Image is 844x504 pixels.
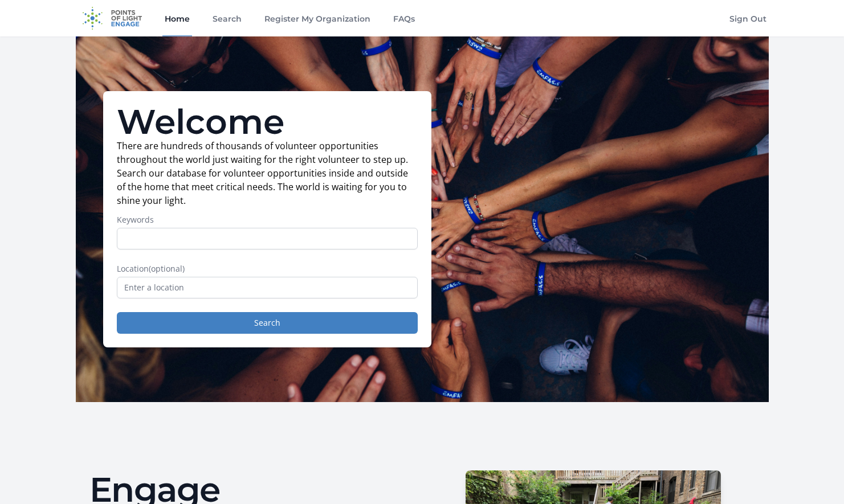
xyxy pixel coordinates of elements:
[149,263,185,274] span: (optional)
[117,214,418,226] label: Keywords
[117,277,418,298] input: Enter a location
[117,105,418,139] h1: Welcome
[117,263,418,274] label: Location
[117,312,418,334] button: Search
[117,139,418,207] p: There are hundreds of thousands of volunteer opportunities throughout the world just waiting for ...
